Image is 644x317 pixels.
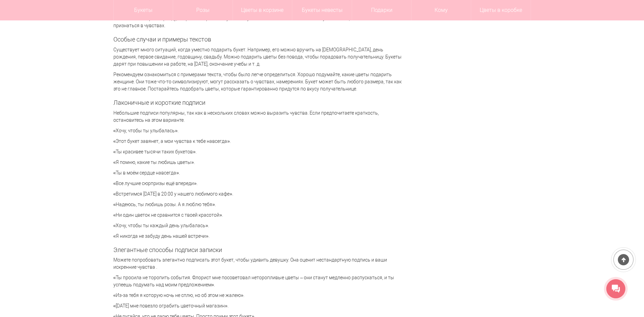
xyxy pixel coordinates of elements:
p: «[DATE] мне повезло ограбить цветочный магазин». [113,302,402,310]
h2: Лаконичные и короткие подписи [113,99,402,106]
p: Можете попробовать элегантно подписать этот букет, чтобы удивить девушку. Она оценит нестандартну... [113,256,402,271]
p: «Я никогда не забуду день нашей встречи». [113,233,402,240]
p: «Ни один цветок не сравнится с твоей красотой». [113,212,402,219]
p: «Хочу, чтобы ты улыбалась». [113,127,402,134]
p: «Из-за тебя я которую ночь не сплю, но об этом не жалею». [113,292,402,299]
p: «Все лучшие сюрпризы ещё впереди». [113,180,402,187]
p: «Ты просила не торопить события. Флорист мне посоветовал неторопливые цветы – они станут медленно... [113,274,402,288]
p: «Ты в моём сердце навсегда». [113,169,402,177]
p: «Надеюсь, ты любишь розы. А я люблю тебя». [113,201,402,208]
p: Небольшие подписи популярны, так как в нескольких словах можно выразить чувства. Если предпочитае... [113,110,402,124]
h2: Элегантные способы подписи записки [113,247,402,253]
p: «Ты красивее тысячи таких букетов». [113,148,402,155]
p: Существует много ситуаций, когда уместно подарить букет. Например, его можно вручить на [DEMOGRAP... [113,46,402,68]
p: «Я помню, какие ты любишь цветы». [113,159,402,166]
h2: Особые случаи и примеры текстов [113,36,402,43]
p: Рекомендуем ознакомиться с примерами текста, чтобы было легче определиться. Хорошо подумайте, как... [113,71,402,93]
p: «Этот букет завянет, а мои чувства к тебе навсегда». [113,138,402,145]
p: «Хочу, чтобы ты каждый день улыбалась». [113,222,402,229]
p: «Встретимся [DATE] в 20:00 у нашего любимого кафе». [113,190,402,198]
p: Не бойтесь говорить правду, искренне выражать чувства. Лучше сказать «Люблю тебя» и получить отка... [113,15,402,29]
